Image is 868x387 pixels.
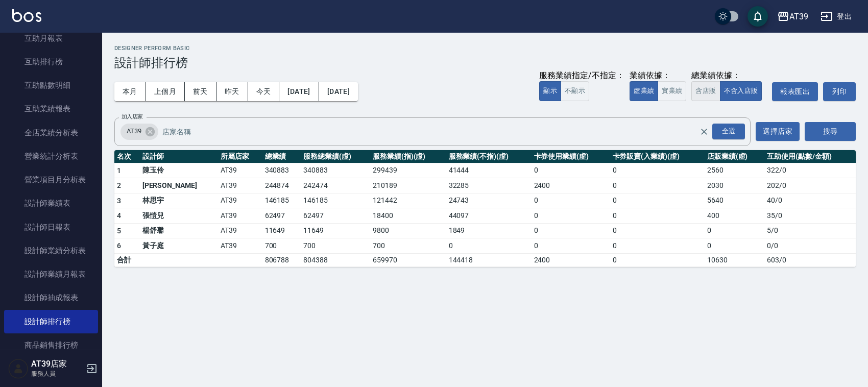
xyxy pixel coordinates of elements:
[764,193,856,208] td: 40 / 0
[4,121,98,144] a: 全店業績分析表
[705,178,764,194] td: 2030
[140,223,219,238] td: 楊舒馨
[610,178,705,194] td: 0
[610,238,705,254] td: 0
[140,208,219,224] td: 張愷兒
[12,9,41,22] img: Logo
[262,193,301,208] td: 146185
[218,193,262,208] td: AT39
[772,82,818,101] button: 報表匯出
[720,81,762,101] button: 不含入店販
[216,82,248,101] button: 昨天
[4,168,98,191] a: 營業項目月分析表
[446,150,532,163] th: 服務業績(不指)(虛)
[262,238,301,254] td: 700
[789,10,808,23] div: AT39
[114,150,856,267] table: a dense table
[114,253,140,267] td: 合計
[140,193,219,208] td: 林思宇
[117,227,121,235] span: 5
[4,239,98,262] a: 設計師業績分析表
[539,81,561,101] button: 顯示
[710,122,747,141] button: Open
[630,81,658,101] button: 虛業績
[756,122,800,141] button: 選擇店家
[262,178,301,194] td: 244874
[446,208,532,224] td: 44097
[301,238,370,254] td: 700
[370,253,446,267] td: 659970
[114,56,856,70] h3: 設計師排行榜
[218,178,262,194] td: AT39
[764,238,856,254] td: 0 / 0
[691,70,767,81] div: 總業績依據：
[610,253,705,267] td: 0
[319,82,358,101] button: [DATE]
[446,223,532,238] td: 1849
[446,193,532,208] td: 24743
[117,197,121,205] span: 3
[532,150,610,163] th: 卡券使用業績(虛)
[370,150,446,163] th: 服務業績(指)(虛)
[697,125,711,139] button: Clear
[748,6,768,27] button: save
[218,223,262,238] td: AT39
[764,223,856,238] td: 5 / 0
[31,369,83,378] p: 服務人員
[532,238,610,254] td: 0
[4,191,98,215] a: 設計師業績表
[773,6,812,27] button: AT39
[114,150,140,163] th: 名次
[301,178,370,194] td: 242474
[539,70,624,81] div: 服務業績指定/不指定：
[532,193,610,208] td: 0
[4,286,98,309] a: 設計師抽成報表
[114,82,146,101] button: 本月
[370,178,446,194] td: 210189
[658,81,686,101] button: 實業績
[610,150,705,163] th: 卡券販賣(入業績)(虛)
[248,82,280,101] button: 今天
[4,310,98,333] a: 設計師排行榜
[262,253,301,267] td: 806788
[4,144,98,168] a: 營業統計分析表
[4,97,98,120] a: 互助業績報表
[764,178,856,194] td: 202 / 0
[805,122,856,141] button: 搜尋
[705,163,764,178] td: 2560
[370,208,446,224] td: 18400
[4,74,98,97] a: 互助點數明細
[140,238,219,254] td: 黃子庭
[4,215,98,239] a: 設計師日報表
[561,81,589,101] button: 不顯示
[301,223,370,238] td: 11649
[185,82,216,101] button: 前天
[532,223,610,238] td: 0
[764,150,856,163] th: 互助使用(點數/金額)
[610,208,705,224] td: 0
[301,163,370,178] td: 340883
[140,163,219,178] td: 陳玉伶
[8,358,29,379] img: Person
[816,7,856,26] button: 登出
[446,163,532,178] td: 41444
[120,124,158,140] div: AT39
[764,253,856,267] td: 603 / 0
[279,82,319,101] button: [DATE]
[301,193,370,208] td: 146185
[262,150,301,163] th: 總業績
[370,163,446,178] td: 299439
[532,208,610,224] td: 0
[31,359,83,369] h5: AT39店家
[301,150,370,163] th: 服務總業績(虛)
[262,223,301,238] td: 11649
[691,81,720,101] button: 含店販
[370,238,446,254] td: 700
[705,238,764,254] td: 0
[218,208,262,224] td: AT39
[705,253,764,267] td: 10630
[122,113,143,120] label: 加入店家
[117,181,121,189] span: 2
[705,150,764,163] th: 店販業績(虛)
